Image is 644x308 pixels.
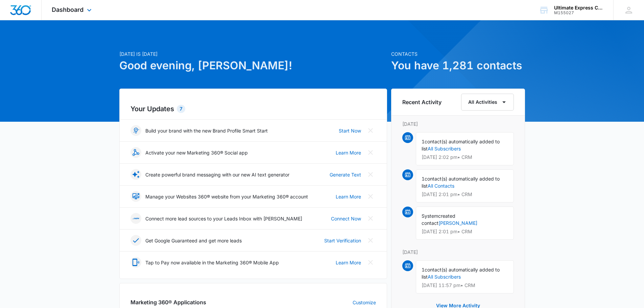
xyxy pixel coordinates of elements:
[422,267,425,273] span: 1
[461,94,514,111] button: All Activities
[336,149,361,156] a: Learn More
[145,149,248,156] p: Activate your new Marketing 360® Social app
[422,155,508,160] p: [DATE] 2:02 pm • CRM
[391,50,525,57] p: Contacts
[353,299,376,306] a: Customize
[324,237,361,244] a: Start Verification
[438,220,477,226] a: [PERSON_NAME]
[145,127,268,134] p: Build your brand with the new Brand Profile Smart Start
[422,139,500,151] span: contact(s) automatically added to list
[554,5,603,10] div: account name
[365,257,376,268] button: Close
[145,259,279,266] p: Tap to Pay now available in the Marketing 360® Mobile App
[422,192,508,197] p: [DATE] 2:01 pm • CRM
[422,139,425,144] span: 1
[365,213,376,224] button: Close
[177,105,185,113] div: 7
[422,176,500,189] span: contact(s) automatically added to list
[428,274,461,280] a: All Subscribers
[422,213,438,219] span: System
[130,298,206,306] h2: Marketing 360® Applications
[402,98,442,106] h6: Recent Activity
[422,229,508,234] p: [DATE] 2:01 pm • CRM
[145,171,289,178] p: Create powerful brand messaging with our new AI text generator
[402,248,514,256] p: [DATE]
[422,176,425,182] span: 1
[365,147,376,158] button: Close
[428,146,461,151] a: All Subscribers
[422,267,500,280] span: contact(s) automatically added to list
[336,259,361,266] a: Learn More
[365,125,376,136] button: Close
[330,171,361,178] a: Generate Text
[145,193,308,200] p: Manage your Websites 360® website from your Marketing 360® account
[428,183,454,189] a: All Contacts
[145,237,242,244] p: Get Google Guaranteed and get more leads
[391,57,525,74] h1: You have 1,281 contacts
[119,57,387,74] h1: Good evening, [PERSON_NAME]!
[339,127,361,134] a: Start Now
[130,104,376,114] h2: Your Updates
[145,215,302,222] p: Connect more lead sources to your Leads Inbox with [PERSON_NAME]
[422,213,455,226] span: created contact
[402,120,514,127] p: [DATE]
[365,191,376,202] button: Close
[336,193,361,200] a: Learn More
[365,169,376,180] button: Close
[422,283,508,288] p: [DATE] 11:57 pm • CRM
[331,215,361,222] a: Connect Now
[52,6,84,13] span: Dashboard
[554,10,603,15] div: account id
[365,235,376,246] button: Close
[119,50,387,57] p: [DATE] is [DATE]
